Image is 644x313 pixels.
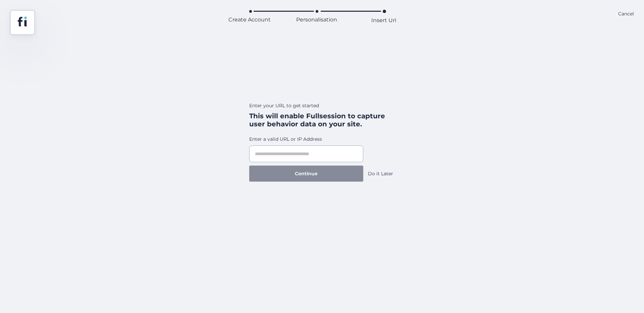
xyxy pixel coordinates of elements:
div: Personalisation [296,15,337,24]
div: Do it Later [368,170,393,177]
div: Cancel [618,10,634,35]
div: Insert Url [371,16,396,24]
div: Enter a valid URL or IP Address [249,135,363,143]
div: Create Account [228,15,271,24]
div: This will enable Fullsession to capture user behavior data on your site. [249,112,395,128]
div: Enter your URL to get started [249,102,395,109]
button: Continue [249,166,363,182]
